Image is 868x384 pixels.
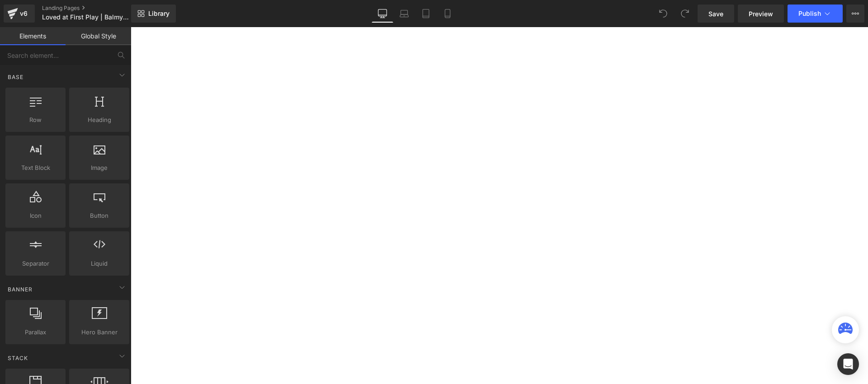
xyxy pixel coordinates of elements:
span: Library [148,9,170,18]
a: Global Style [66,27,131,45]
span: Text Block [8,163,63,173]
a: Mobile [437,5,458,23]
span: Row [8,115,63,125]
span: Preview [749,9,773,19]
span: Banner [7,285,33,294]
a: Preview [738,5,784,23]
span: Publish [798,10,821,17]
span: Save [708,9,723,19]
div: v6 [18,8,29,19]
button: More [846,5,864,23]
span: Base [7,73,24,81]
span: Hero Banner [72,328,127,337]
span: Heading [72,115,127,125]
a: Laptop [393,5,415,23]
a: Tablet [415,5,437,23]
span: Image [72,163,127,173]
span: Separator [8,259,63,268]
span: Parallax [8,328,63,337]
a: v6 [4,5,35,23]
span: Icon [8,211,63,220]
span: Stack [7,354,29,362]
a: Desktop [372,5,393,23]
a: New Library [131,5,176,23]
span: Liquid [72,259,127,268]
span: Button [72,211,127,220]
div: Open Intercom Messenger [837,353,859,375]
button: Undo [654,5,672,23]
button: Publish [788,5,843,23]
a: Landing Pages [42,5,146,12]
button: Redo [676,5,694,23]
span: Loved at First Play | Balmy World For Children [42,14,129,21]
